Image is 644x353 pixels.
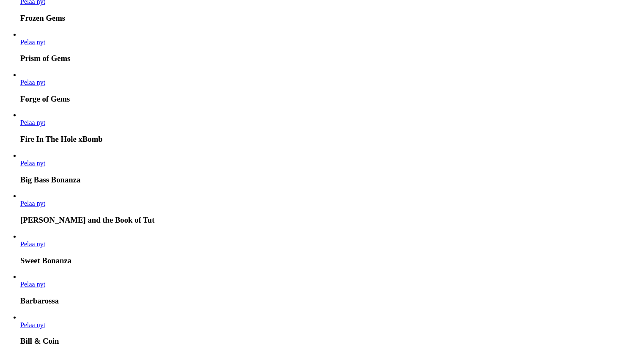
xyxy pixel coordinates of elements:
a: Sweet Bonanza [20,240,45,248]
a: Fire In The Hole xBomb [20,119,45,126]
a: Bill & Coin [20,321,45,328]
span: Pelaa nyt [20,321,45,328]
a: John Hunter and the Book of Tut [20,200,45,207]
span: Pelaa nyt [20,160,45,167]
a: Forge of Gems [20,79,45,86]
span: Pelaa nyt [20,240,45,248]
span: Pelaa nyt [20,39,45,46]
a: Big Bass Bonanza [20,160,45,167]
span: Pelaa nyt [20,79,45,86]
span: Pelaa nyt [20,119,45,126]
span: Pelaa nyt [20,200,45,207]
a: Barbarossa [20,281,45,288]
a: Prism of Gems [20,39,45,46]
span: Pelaa nyt [20,281,45,288]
